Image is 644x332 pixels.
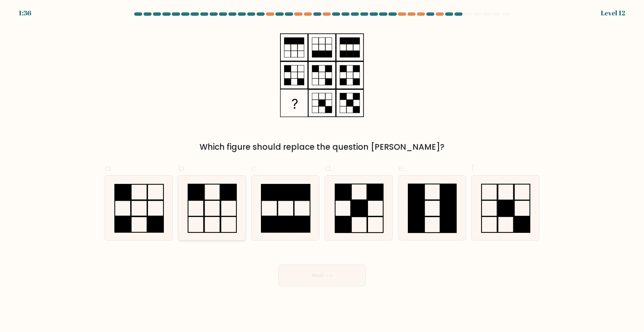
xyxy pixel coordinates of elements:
[105,161,113,175] span: a.
[109,141,535,153] div: Which figure should replace the question [PERSON_NAME]?
[325,161,333,175] span: d.
[251,161,259,175] span: c.
[398,161,406,175] span: e.
[601,8,625,18] div: Level 12
[19,8,31,18] div: 1:36
[178,161,186,175] span: b.
[278,265,366,286] button: Next
[471,161,476,175] span: f.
